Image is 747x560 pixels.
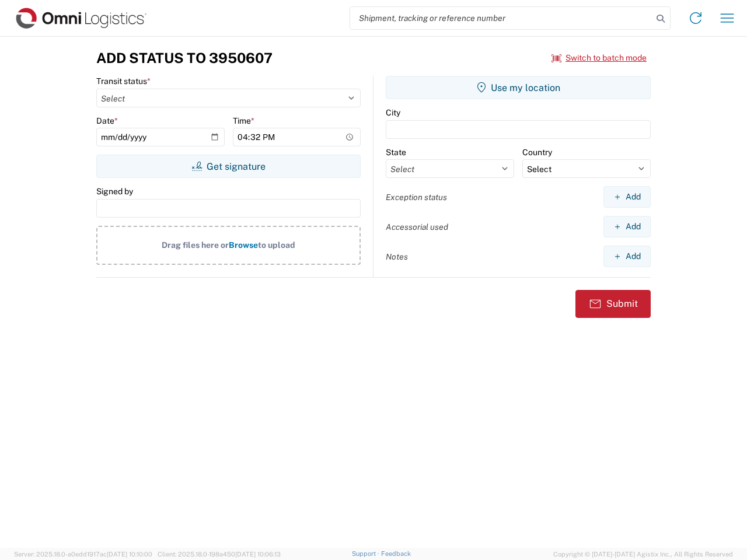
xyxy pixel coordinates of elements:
[96,76,151,86] label: Transit status
[107,551,152,558] span: [DATE] 10:10:00
[162,240,229,250] span: Drag files here or
[96,155,361,178] button: Get signature
[229,240,258,250] span: Browse
[386,76,651,99] button: Use my location
[96,186,133,197] label: Signed by
[158,551,281,558] span: Client: 2025.18.0-198a450
[386,147,406,157] label: State
[522,147,552,157] label: Country
[235,551,281,558] span: [DATE] 10:06:13
[386,222,448,232] label: Accessorial used
[233,116,254,126] label: Time
[386,107,400,118] label: City
[352,550,381,557] a: Support
[603,186,651,208] button: Add
[381,550,411,557] a: Feedback
[258,240,295,250] span: to upload
[603,246,651,267] button: Add
[386,251,408,262] label: Notes
[96,116,118,126] label: Date
[350,7,652,29] input: Shipment, tracking or reference number
[553,549,733,559] span: Copyright © [DATE]-[DATE] Agistix Inc., All Rights Reserved
[14,551,152,558] span: Server: 2025.18.0-a0edd1917ac
[386,192,447,202] label: Exception status
[603,216,651,237] button: Add
[96,50,273,66] h3: Add Status to 3950607
[551,48,647,68] button: Switch to batch mode
[575,290,651,318] button: Submit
